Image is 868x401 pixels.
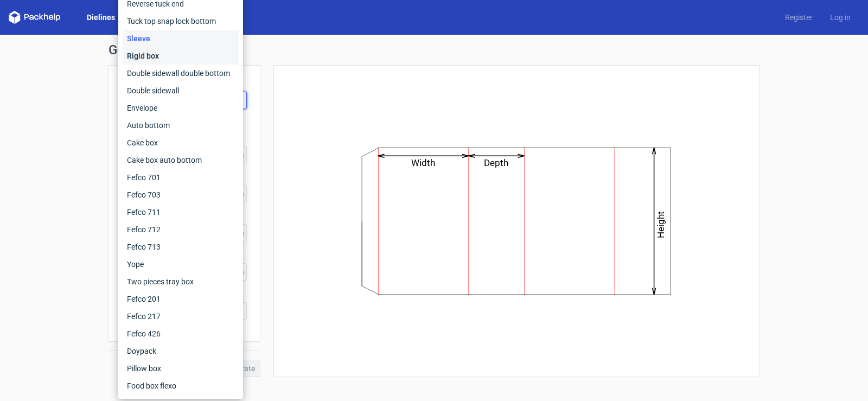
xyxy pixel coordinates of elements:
h1: Generate new dieline [108,43,759,56]
div: Fefco 703 [123,186,239,203]
div: Fefco 217 [123,308,239,325]
div: Cake box auto bottom [123,151,239,169]
div: Yope [123,256,239,273]
a: Register [776,12,821,23]
div: Cake box [123,134,239,151]
div: Fefco 712 [123,221,239,238]
div: Double sidewall [123,82,239,99]
div: Fefco 713 [123,238,239,256]
div: Auto bottom [123,117,239,134]
div: Sleeve [123,30,239,47]
text: Depth [484,157,509,168]
div: Fefco 426 [123,325,239,342]
text: Width [412,157,436,168]
div: Doypack [123,342,239,360]
div: Rigid box [123,47,239,65]
text: Height [656,211,667,238]
div: Fefco 711 [123,203,239,221]
div: Tuck top snap lock bottom [123,12,239,30]
div: Food box flexo [123,377,239,394]
div: Pillow box [123,360,239,377]
div: Two pieces tray box [123,273,239,290]
a: Dielines [78,12,124,23]
div: Fefco 701 [123,169,239,186]
div: Fefco 201 [123,290,239,308]
div: Double sidewall double bottom [123,65,239,82]
div: Envelope [123,99,239,117]
a: Log in [821,12,859,23]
